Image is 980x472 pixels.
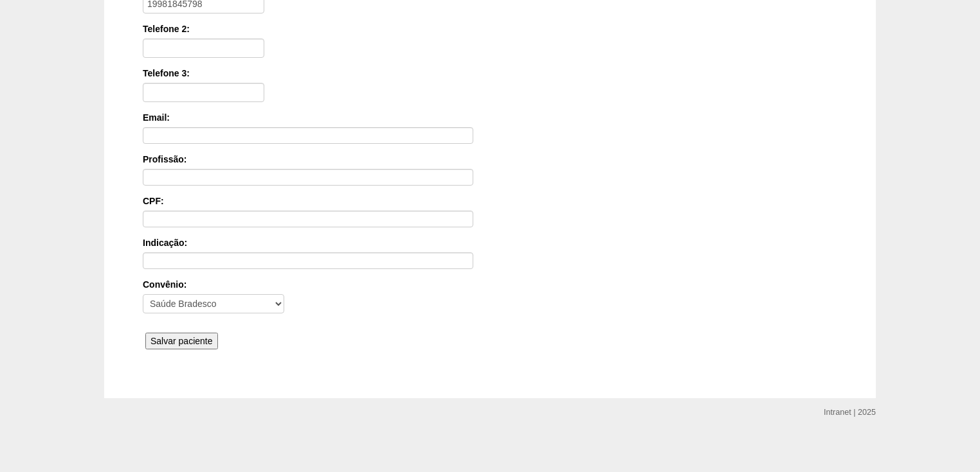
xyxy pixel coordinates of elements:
label: Telefone 3: [143,67,837,80]
label: Telefone 2: [143,22,837,35]
label: CPF: [143,195,837,207]
label: Email: [143,111,837,124]
label: Convênio: [143,278,837,291]
div: Intranet | 2025 [824,406,876,419]
input: Salvar paciente [145,333,218,349]
label: Indicação: [143,236,837,249]
label: Profissão: [143,153,837,166]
